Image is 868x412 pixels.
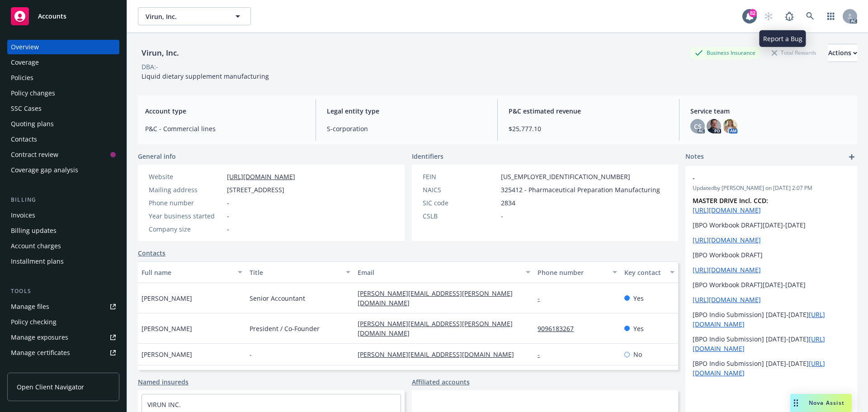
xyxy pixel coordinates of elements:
div: SSC Cases [11,101,42,116]
button: Virun, Inc. [138,7,251,25]
a: Contract review [7,147,119,162]
a: Policies [7,71,119,85]
div: SIC code [423,198,497,208]
div: Mailing address [149,185,223,194]
span: CS [694,122,702,131]
a: Accounts [7,4,119,29]
div: Manage exposures [11,330,68,345]
span: - [227,198,229,208]
div: Manage files [11,299,49,314]
span: [STREET_ADDRESS] [227,185,284,194]
span: Yes [633,294,644,303]
a: Affiliated accounts [412,377,470,387]
span: [US_EMPLOYER_IDENTIFICATION_NUMBER] [501,172,630,181]
span: General info [138,152,176,161]
span: P&C estimated revenue [509,106,668,116]
span: - [227,211,229,221]
a: 9096183267 [538,324,581,333]
div: 82 [749,9,757,17]
div: Full name [142,268,232,277]
p: [BPO Indio Submission] [DATE]-[DATE] [693,359,850,378]
div: Business Insurance [690,47,760,58]
div: Year business started [149,211,223,221]
a: Manage files [7,299,119,314]
span: [PERSON_NAME] [142,324,192,333]
a: [URL][DOMAIN_NAME] [693,265,761,274]
div: DBA: - [142,62,158,71]
a: SSC Cases [7,101,119,116]
span: 325412 - Pharmaceutical Preparation Manufacturing [501,185,660,194]
div: FEIN [423,172,497,181]
p: [BPO Workbook DRAFT] [693,250,850,260]
a: Contacts [7,132,119,147]
span: Updated by [PERSON_NAME] on [DATE] 2:07 PM [693,184,850,192]
a: Installment plans [7,254,119,269]
span: Identifiers [412,152,443,161]
span: Liquid dietary supplement manufacturing [142,72,269,81]
p: [BPO Workbook DRAFT][DATE]-[DATE] [693,220,850,230]
span: - [227,224,229,234]
div: Installment plans [11,254,64,269]
a: - [538,350,547,359]
a: Overview [7,40,119,54]
span: President / Co-Founder [250,324,320,333]
a: Switch app [822,7,840,25]
a: Manage exposures [7,330,119,345]
span: - [693,173,826,183]
div: Tools [7,287,119,296]
a: - [538,294,547,303]
span: $25,777.10 [509,124,668,133]
a: add [846,152,857,162]
span: Virun, Inc. [146,12,224,21]
a: Policy checking [7,315,119,329]
div: Key contact [624,268,665,277]
a: Search [801,7,819,25]
div: Quoting plans [11,117,54,131]
button: Title [246,261,354,283]
a: Coverage gap analysis [7,163,119,177]
div: Contract review [11,147,58,162]
span: Accounts [38,13,66,20]
a: [URL][DOMAIN_NAME] [693,236,761,244]
a: Billing updates [7,223,119,238]
a: [URL][DOMAIN_NAME] [693,295,761,304]
button: Phone number [534,261,620,283]
a: VIRUN INC. [147,400,181,409]
div: Manage claims [11,361,57,375]
strong: MASTER DRIVE Incl. CCD: [693,196,768,205]
a: [URL][DOMAIN_NAME] [227,172,295,181]
div: Phone number [149,198,223,208]
div: Contacts [11,132,37,147]
div: NAICS [423,185,497,194]
a: [PERSON_NAME][EMAIL_ADDRESS][DOMAIN_NAME] [358,350,521,359]
button: Full name [138,261,246,283]
button: Key contact [621,261,678,283]
button: Actions [828,44,857,62]
div: Coverage [11,55,39,70]
p: [BPO Indio Submission] [DATE]-[DATE] [693,334,850,353]
div: Policies [11,71,33,85]
span: Nova Assist [809,399,844,407]
div: Total Rewards [767,47,821,58]
div: Invoices [11,208,35,223]
span: [PERSON_NAME] [142,294,192,303]
a: Start snowing [759,7,778,25]
span: - [250,350,252,359]
span: Legal entity type [327,106,486,116]
a: [URL][DOMAIN_NAME] [693,206,761,214]
div: Overview [11,40,39,54]
span: Open Client Navigator [17,382,84,392]
span: Yes [633,324,644,333]
div: Actions [828,44,857,62]
div: Billing [7,195,119,204]
img: photo [707,119,721,133]
div: Phone number [538,268,607,277]
button: Nova Assist [790,394,852,412]
div: -Updatedby [PERSON_NAME] on [DATE] 2:07 PMMASTER DRIVE Incl. CCD: [URL][DOMAIN_NAME][BPO Workbook... [685,166,857,385]
a: Quoting plans [7,117,119,131]
a: [PERSON_NAME][EMAIL_ADDRESS][PERSON_NAME][DOMAIN_NAME] [358,319,513,337]
span: Senior Accountant [250,294,305,303]
div: Company size [149,224,223,234]
span: [PERSON_NAME] [142,350,192,359]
